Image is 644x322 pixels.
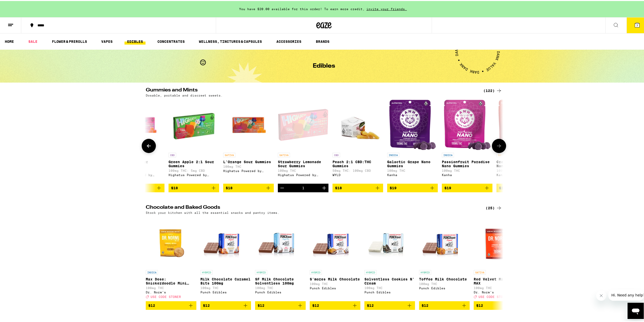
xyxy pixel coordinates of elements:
a: Open page for S'mores Milk Chocolate from Punch Edibles [310,216,360,300]
span: $12 [148,302,155,307]
iframe: Button to launch messaging window [628,302,644,318]
a: HOME [2,37,16,44]
div: Highatus Powered by Cannabiotix [169,172,219,176]
span: $12 [312,302,319,307]
p: L'Orange Sour Gummies [223,159,274,163]
div: WYLD [333,172,383,176]
button: Add to bag [223,183,274,191]
div: Highatus Powered by Cannabiotix [223,168,274,172]
h2: Chocolate and Baked Goods [146,204,477,210]
img: Punch Edibles - S'mores Milk Chocolate [310,216,360,267]
img: Highatus Powered by Cannabiotix - L'Orange Sour Gummies [223,99,274,149]
p: Max Dose: Snickerdoodle Mini Cookie - Indica [146,276,196,284]
p: SATIVA [223,152,235,156]
img: Punch Edibles - Milk Chocolate Caramel Bits 100mg [200,216,251,267]
button: Add to bag [255,300,306,309]
p: 100mg THC [496,168,547,171]
p: Dosable, portable and discreet sweets. [146,93,223,96]
button: Add to bag [200,300,251,309]
button: Add to bag [310,300,360,309]
p: 50mg THC: 100mg CBD [333,168,383,171]
p: HYBRID [200,269,213,274]
span: $18 [171,185,178,189]
span: $18 [226,185,233,189]
p: 100mg THC [200,285,251,289]
span: 7 [636,23,638,26]
p: 100mg THC: 5mg CBD [169,168,219,171]
img: Dr. Norm's - Max Dose: Snickerdoodle Mini Cookie - Indica [146,216,196,267]
a: Open page for Cran-Pomegranate Punch Nano Gummies from Kanha [496,99,547,183]
div: Punch Edibles [310,286,360,289]
p: Green Apple 2:1 Sour Gummies [169,159,219,167]
p: HYBRID [255,269,267,274]
p: 100mg THC [223,164,274,167]
p: CBD [333,152,340,156]
button: Decrement [278,183,286,191]
p: INDICA [146,269,158,274]
a: Open page for Strawberry Lemonade Sour Gummies from Highatus Powered by Cannabiotix [278,99,328,183]
p: INDICA [442,152,454,156]
span: $12 [367,302,374,307]
a: Open page for Galactic Grape Nano Gummies from Kanha [387,99,438,183]
span: $19 [444,185,451,189]
img: Punch Edibles - SF Milk Chocolate Solventless 100mg [255,216,306,267]
a: Open page for Milk Chocolate Caramel Bits 100mg from Punch Edibles [200,216,251,300]
div: Dr. Norm's [474,290,524,293]
div: Kanha [442,172,492,176]
a: Open page for SF Milk Chocolate Solventless 100mg from Punch Edibles [255,216,306,300]
p: 100mg THC [419,281,470,285]
img: Highatus Powered by Cannabiotix - Green Apple 2:1 Sour Gummies [169,99,219,149]
a: VAPES [99,37,115,44]
p: HYBRID [310,269,322,274]
button: Add to bag [387,183,438,191]
p: Galactic Grape Nano Gummies [387,159,438,167]
span: $19 [390,185,397,189]
a: ACCESSORIES [274,37,304,44]
p: 100mg THC [364,285,415,289]
p: 100mg THC [387,168,438,171]
p: Strawberry Lemonade Sour Gummies [278,159,328,167]
span: $12 [258,302,264,307]
a: Open page for Solventless Cookies N' Cream from Punch Edibles [364,216,415,300]
button: Add to bag [169,183,219,191]
p: Peach 2:1 CBD:THC Gummies [333,159,383,167]
p: 100mg THC [255,285,306,289]
img: Kanha - Passionfruit Paradise Nano Gummies [444,99,491,149]
p: Toffee Milk Chocolate [419,276,470,280]
p: Solventless Cookies N' Cream [364,276,415,284]
p: Milk Chocolate Caramel Bits 100mg [200,276,251,284]
p: SATIVA [474,269,486,274]
a: Open page for Passionfruit Paradise Nano Gummies from Kanha [442,99,492,183]
div: Punch Edibles [255,290,306,293]
a: CONCENTRATES [155,37,187,44]
p: INDICA [387,152,399,156]
div: (122) [483,87,502,93]
div: Dr. Norm's [146,290,196,293]
span: Hi. Need any help? [3,4,36,8]
img: WYLD - Peach 2:1 CBD:THC Gummies [333,99,383,149]
img: Punch Edibles - Solventless Cookies N' Cream [364,216,415,267]
a: Open page for L'Orange Sour Gummies from Highatus Powered by Cannabiotix [223,99,274,183]
span: $18 [335,185,342,189]
iframe: Close message [596,290,606,300]
p: SF Milk Chocolate Solventless 100mg [255,276,306,284]
p: 100mg THC [474,285,524,289]
a: Open page for Toffee Milk Chocolate from Punch Edibles [419,216,470,300]
iframe: Message from company [608,289,644,300]
p: Passionfruit Paradise Nano Gummies [442,159,492,167]
p: Red Velvet Mini Cookie MAX [474,276,524,284]
img: Kanha - Cran-Pomegranate Punch Nano Gummies [498,99,546,149]
button: Add to bag [442,183,492,191]
p: SATIVA [496,152,509,156]
div: Punch Edibles [364,290,415,293]
a: SALE [26,37,40,44]
a: (25) [486,204,502,210]
img: Kanha - Galactic Grape Nano Gummies [389,99,436,149]
button: Add to bag [496,183,547,191]
a: FLOWER & PREROLLS [49,37,90,44]
img: Dr. Norm's - Red Velvet Mini Cookie MAX [474,216,524,267]
div: Kanha [387,172,438,176]
p: 108mg THC [146,285,196,289]
div: Punch Edibles [419,286,470,289]
span: USE CODE STONER [479,294,509,298]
